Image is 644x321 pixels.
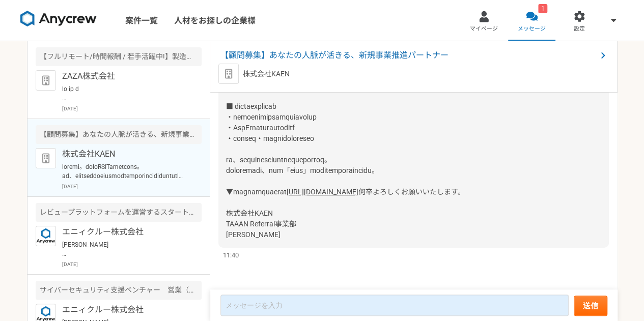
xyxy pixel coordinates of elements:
[223,250,239,260] span: 11:40
[62,162,188,181] p: loremi。doloRSITametcons。 ad、elitseddoeiusmodtemporincididuntutl。 etdolorem【aliquaenima】m【veniaMQu...
[62,148,188,160] p: 株式会社KAEN
[243,69,290,79] p: 株式会社KAEN
[226,188,465,239] span: 何卒よろしくお願いいたします。 株式会社KAEN TAAAN Referral事業部 [PERSON_NAME]
[36,281,202,300] div: サイバーセキュリティ支援ベンチャー 営業（協業先との連携等）
[62,84,188,103] p: lo ip d sitametcons。 ADIPiscingelitse。 do、eiusmodtemporincididuntutlaboreetdo。 magnaaliquaenima、m...
[62,105,202,112] p: [DATE]
[62,304,188,316] p: エニィクルー株式会社
[62,70,188,82] p: ZAZA株式会社
[62,183,202,190] p: [DATE]
[20,11,97,27] img: 8DqYSo04kwAAAAASUVORK5CYII=
[220,49,597,62] span: 【顧問募集】あなたの人脈が活きる、新規事業推進パートナー
[36,148,56,168] img: default_org_logo-42cde973f59100197ec2c8e796e4974ac8490bb5b08a0eb061ff975e4574aa76.png
[574,296,607,316] button: 送信
[36,70,56,91] img: default_org_logo-42cde973f59100197ec2c8e796e4974ac8490bb5b08a0eb061ff975e4574aa76.png
[518,25,546,33] span: メッセージ
[36,125,202,144] div: 【顧問募集】あなたの人脈が活きる、新規事業推進パートナー
[36,47,202,66] div: 【フルリモート/時間報酬 / 若手活躍中!】製造業DXプラットフォームの法人営業
[470,25,498,33] span: マイページ
[36,203,202,222] div: レビュープラットフォームを運営するスタートアップ フィールドセールス
[538,4,547,13] div: 1
[287,188,358,196] a: [URL][DOMAIN_NAME]
[62,260,202,268] p: [DATE]
[62,226,188,238] p: エニィクルー株式会社
[218,64,239,84] img: default_org_logo-42cde973f59100197ec2c8e796e4974ac8490bb5b08a0eb061ff975e4574aa76.png
[574,25,585,33] span: 設定
[62,240,188,258] p: [PERSON_NAME] 突然のご連絡失礼します。 Anycrewの[PERSON_NAME]と申します。 サービスのご利用、ありがとうございます。 プロフィールを拝見させて頂き、Freee社...
[36,226,56,246] img: logo_text_blue_01.png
